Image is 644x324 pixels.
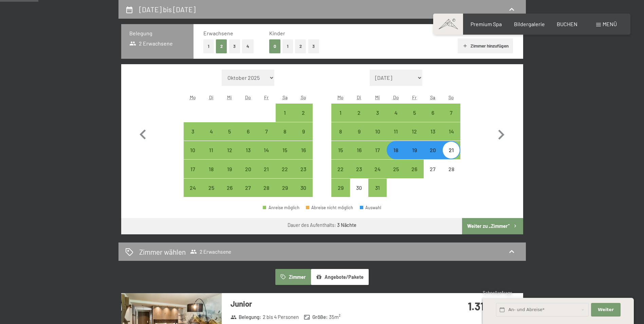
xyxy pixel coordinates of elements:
[357,94,361,100] abbr: Dienstag
[220,179,239,197] div: Anreise möglich
[331,160,350,178] div: Mon Dec 22 2025
[369,129,386,146] div: 10
[240,166,257,183] div: 20
[424,122,442,141] div: Sat Dec 13 2025
[203,166,220,183] div: 18
[221,129,238,146] div: 5
[294,104,312,122] div: Anreise möglich
[239,160,257,178] div: Anreise möglich
[405,104,423,122] div: Anreise möglich
[351,147,368,164] div: 16
[368,179,387,197] div: Anreise möglich
[598,307,614,313] span: Weiter
[239,122,257,141] div: Anreise möglich
[258,129,275,146] div: 7
[220,122,239,141] div: Anreise möglich
[442,122,460,141] div: Anreise möglich
[239,179,257,197] div: Anreise möglich
[190,248,231,255] span: 2 Erwachsene
[184,141,202,159] div: Mon Nov 10 2025
[294,122,312,141] div: Sun Nov 09 2025
[368,122,387,141] div: Wed Dec 10 2025
[458,38,513,53] button: Zimmer hinzufügen
[229,39,240,53] button: 3
[301,94,306,100] abbr: Sonntag
[387,122,405,141] div: Thu Dec 11 2025
[240,147,257,164] div: 13
[202,160,220,178] div: Tue Nov 18 2025
[288,222,356,229] div: Dauer des Aufenthalts:
[360,205,382,210] div: Auswahl
[221,147,238,164] div: 12
[442,160,460,178] div: Sun Dec 28 2025
[337,94,344,100] abbr: Montag
[276,160,294,178] div: Sat Nov 22 2025
[331,179,350,197] div: Mon Dec 29 2025
[350,179,368,197] div: Anreise nicht möglich
[295,166,312,183] div: 23
[276,104,294,122] div: Anreise möglich
[332,147,349,164] div: 15
[295,39,306,53] button: 2
[387,104,405,122] div: Anreise möglich
[442,141,460,159] div: Anreise möglich
[257,141,276,159] div: Anreise möglich
[471,21,502,27] span: Premium Spa
[350,141,368,159] div: Tue Dec 16 2025
[239,122,257,141] div: Thu Nov 06 2025
[424,122,442,141] div: Anreise möglich
[202,141,220,159] div: Anreise möglich
[603,21,617,27] span: Menü
[350,160,368,178] div: Anreise möglich
[405,160,423,178] div: Anreise möglich
[331,141,350,159] div: Anreise möglich
[184,129,201,146] div: 3
[294,104,312,122] div: Sun Nov 02 2025
[294,141,312,159] div: Anreise möglich
[257,179,276,197] div: Fri Nov 28 2025
[220,122,239,141] div: Wed Nov 05 2025
[442,104,460,122] div: Anreise möglich
[203,39,214,53] button: 1
[368,141,387,159] div: Wed Dec 17 2025
[239,141,257,159] div: Thu Nov 13 2025
[294,179,312,197] div: Anreise möglich
[350,104,368,122] div: Anreise möglich
[430,94,435,100] abbr: Samstag
[331,179,350,197] div: Anreise möglich
[294,179,312,197] div: Sun Nov 30 2025
[351,166,368,183] div: 23
[514,21,545,27] span: Bildergalerie
[387,166,404,183] div: 25
[257,179,276,197] div: Anreise möglich
[368,141,387,159] div: Anreise möglich
[387,147,404,164] div: 18
[424,141,442,159] div: Anreise möglich
[202,122,220,141] div: Tue Nov 04 2025
[282,39,293,53] button: 1
[332,129,349,146] div: 8
[276,141,294,159] div: Anreise möglich
[276,179,294,197] div: Anreise möglich
[351,110,368,127] div: 2
[263,205,299,210] div: Anreise möglich
[332,185,349,202] div: 29
[424,104,442,122] div: Anreise möglich
[483,290,512,295] span: Schnellanfrage
[202,122,220,141] div: Anreise möglich
[387,129,404,146] div: 11
[276,110,293,127] div: 1
[351,129,368,146] div: 9
[227,94,232,100] abbr: Mittwoch
[443,110,460,127] div: 7
[424,141,442,159] div: Sat Dec 20 2025
[443,147,460,164] div: 21
[295,147,312,164] div: 16
[294,160,312,178] div: Anreise möglich
[443,129,460,146] div: 14
[424,166,441,183] div: 27
[275,269,311,285] button: Zimmer
[369,147,386,164] div: 17
[276,179,294,197] div: Sat Nov 29 2025
[269,30,285,36] span: Kinder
